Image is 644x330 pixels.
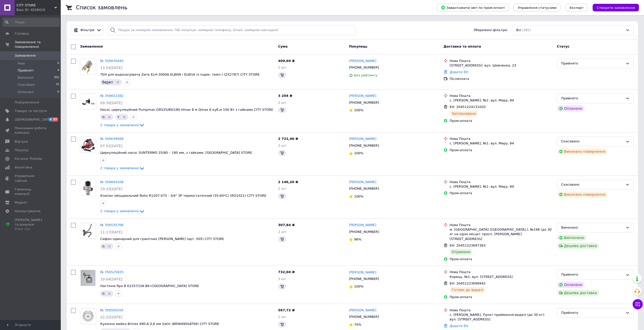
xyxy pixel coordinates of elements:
a: Клапан змішувальний Roho R1207-075 - 3/4" ЗР термостатичний (35-60*C) (RO1021) CITY STORE [100,194,266,197]
span: 2 шт. [278,187,287,190]
span: Замовлення [15,53,36,58]
a: ТЕН для водонагрівача Zerix ELH-3000A ELW06 і ELW16 (з індик. темп.) (ZX2787) CITY STORE [100,73,260,76]
span: Оплачені [18,90,34,94]
img: Фото товару [81,270,95,286]
div: [PHONE_NUMBER] [348,229,380,235]
a: [PERSON_NAME] [349,94,376,98]
span: Експорт [570,6,584,10]
div: Ваш ID: 4028419 [16,8,61,12]
button: Завантажити звіт по пром-оплаті [437,4,509,11]
div: Прийнято [561,310,624,316]
span: 09:39[DATE] [100,101,122,105]
span: 13:54[DATE] [100,66,122,70]
div: Виконано повернення [557,191,608,197]
a: [PERSON_NAME] [349,59,376,63]
a: [PERSON_NAME] [349,137,376,141]
span: 2 шт. [278,144,287,147]
span: Фільтри [80,28,94,33]
img: Фото товару [80,308,96,324]
span: 70% [354,323,361,326]
span: 2 шт. [278,277,287,281]
div: Готово до видачі [450,287,486,293]
button: Експорт [566,4,588,11]
span: Без рейтингу [354,73,377,77]
div: Нова Пошта [450,180,553,184]
span: Створити замовлення [597,6,635,10]
div: Скасовано [561,182,624,187]
span: 4 [57,68,59,73]
span: Замовлення [80,45,103,48]
span: 2 товара у замовленні [100,123,139,127]
div: Пром-оплата [450,148,553,152]
a: Фото товару [80,94,96,110]
span: Cума [278,45,287,48]
div: Отримано [450,249,472,255]
img: Фото товару [80,59,96,75]
div: Нова Пошта [450,308,553,313]
span: 11:17[DATE] [100,230,122,234]
span: Маркет [15,200,28,205]
a: Створити замовлення [588,6,639,9]
span: 37 [52,117,58,122]
a: № 356652382 [100,94,123,98]
span: Доставка та оплата [444,45,481,48]
div: Дешева доставка [557,243,599,249]
div: [STREET_ADDRESS]: вул. Шевченка, 23 [450,63,553,68]
svg: Видалити мітку [107,292,111,296]
span: 19:33[DATE] [100,187,122,191]
span: 409,60 ₴ [278,59,295,63]
div: [PHONE_NUMBER] [348,314,380,320]
div: Заплановано [450,111,478,117]
a: Додати ЕН [450,70,468,74]
div: [PHONE_NUMBER] [348,142,380,149]
img: Фото товару [80,137,96,152]
div: Дешева доставка [557,290,599,296]
svg: Видалити мітку [122,115,126,119]
span: 10:04[DATE] [100,277,122,281]
span: 96% [354,237,361,241]
span: Головна [15,31,29,36]
a: Кухонна мийка Brinex 490-A 0,6 мм Satin (BRIN490SAT06) CITY STORE [100,322,219,326]
div: Прийнято [561,96,624,101]
div: Оплачено [557,105,584,112]
div: [PHONE_NUMBER] [348,99,380,106]
div: Прийнято [561,61,624,66]
span: 9 [48,117,52,122]
span: 2 шт. [278,65,287,69]
span: Каталог ProSale [15,157,42,161]
span: 100% [354,151,363,155]
span: Циркуляційний насос SUNTERMO 25/80 – 180 мм, з гайками, [GEOGRAPHIC_DATA] STORE [100,151,252,155]
div: м. [GEOGRAPHIC_DATA] ([GEOGRAPHIC_DATA].), №198 (до 30 кг на одне місце): просп. [PERSON_NAME][ST... [450,227,553,241]
span: Відгуки [15,139,28,144]
a: [PERSON_NAME] [349,270,376,275]
div: Післяплата [450,77,553,81]
div: Нова Пошта [450,137,553,141]
span: 2 товара у замовленні [100,209,139,213]
a: Сифон одинарний для гранітних [PERSON_NAME] (арт. 505) CITY STORE [100,237,224,241]
div: Оплачено [557,282,584,288]
div: с. [PERSON_NAME], №1: вул. Миру, 84 [450,141,553,146]
img: Фото товару [80,94,96,109]
span: 22:22[DATE] [100,315,122,319]
span: [DEMOGRAPHIC_DATA] [15,117,52,122]
span: 567,72 ₴ [278,308,295,312]
div: Виконано [561,225,624,230]
span: Всі [516,28,521,33]
span: п [102,244,105,248]
span: Гаманець компанії [15,187,47,196]
span: (381) [522,28,531,32]
a: [PERSON_NAME] [349,180,376,185]
button: Створити замовлення [593,4,639,11]
div: Пром-оплата [450,191,553,195]
span: ЕН: 20451224131020 [450,105,486,109]
span: 307,84 ₴ [278,223,295,227]
a: № 356535706 [100,223,123,227]
span: Прийняті [18,68,33,73]
span: 100% [354,108,363,112]
span: 07:51[DATE] [100,144,122,148]
svg: Видалити мітку [107,115,111,119]
a: Додати ЕН [450,324,468,328]
span: 2 шт. [278,230,287,234]
span: Насос циркуляційний Pumpman GRS25/80/180 Нmax 8 м Qmax 6 куб.м 100 Вт з гайками CITY STORE [100,108,273,112]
